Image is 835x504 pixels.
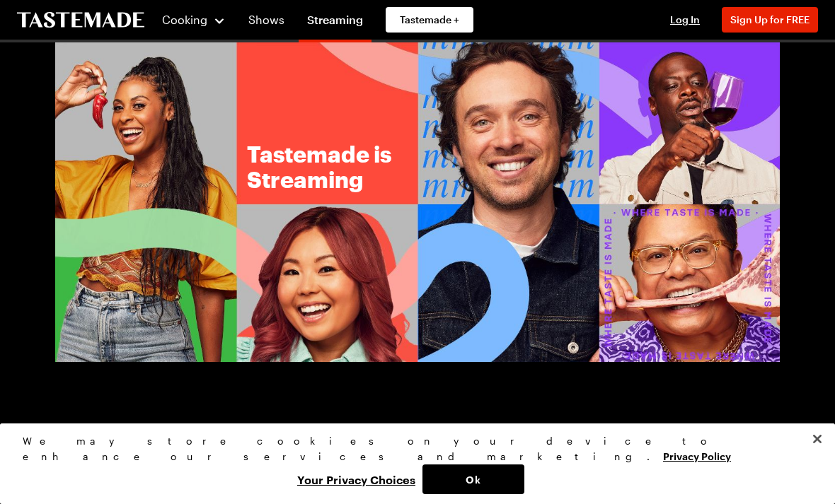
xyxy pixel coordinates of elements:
[657,13,713,27] button: Log In
[247,141,473,192] h1: Tastemade is Streaming
[17,12,144,28] a: To Tastemade Home Page
[162,13,207,26] span: Cooking
[386,7,473,33] a: Tastemade +
[802,423,833,455] button: Close
[730,13,810,25] span: Sign Up for FREE
[299,3,372,42] a: Streaming
[400,13,459,27] span: Tastemade +
[23,433,800,464] div: We may store cookies on your device to enhance our services and marketing.
[670,13,700,25] span: Log In
[290,464,422,494] button: Your Privacy Choices
[161,3,226,37] button: Cooking
[722,7,818,33] button: Sign Up for FREE
[23,433,800,494] div: Privacy
[422,464,524,494] button: Ok
[663,449,731,462] a: More information about your privacy, opens in a new tab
